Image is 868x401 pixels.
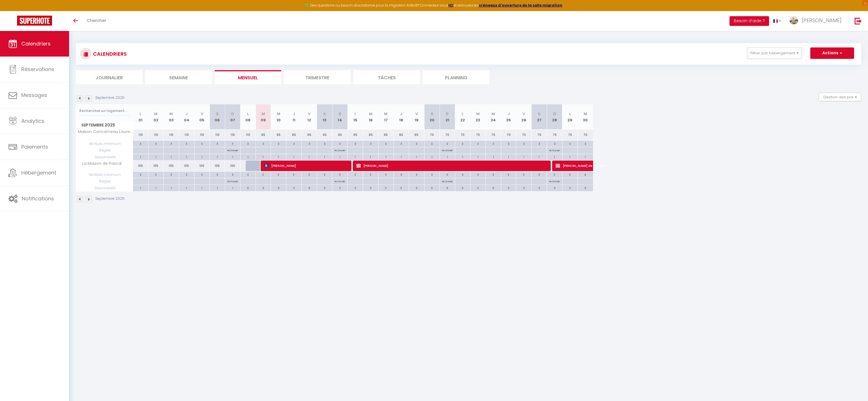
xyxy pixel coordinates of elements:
div: 70 [486,130,501,140]
div: 1 [225,154,240,159]
div: 70 [440,130,455,140]
div: 70 [424,130,440,140]
th: 03 [163,104,179,130]
div: 0 [471,185,486,190]
div: 1 [241,154,256,159]
span: [PERSON_NAME] [356,160,546,171]
div: 65 [271,130,286,140]
div: 1 [256,154,271,159]
div: 2 [516,141,531,146]
div: 2 [256,141,271,146]
div: 105 [148,161,163,171]
div: 3 [547,172,562,177]
div: 3 [562,172,577,177]
div: 1 [378,154,393,159]
th: 15 [348,104,363,130]
div: 3 [210,172,225,177]
span: Analytics [21,117,44,124]
div: 2 [363,141,378,146]
div: 3 [194,141,210,146]
span: Réservations [21,66,54,73]
div: 110 [194,130,210,140]
abbr: L [140,111,141,117]
div: 70 [501,130,516,140]
div: 1 [455,154,470,159]
div: 1 [179,185,194,190]
th: 29 [562,104,578,130]
div: 65 [393,130,409,140]
div: 2 [562,141,577,146]
div: 0 [424,185,440,190]
div: 3 [271,172,286,177]
div: 1 [547,154,562,159]
div: 3 [317,172,332,177]
div: 3 [348,172,363,177]
div: 105 [194,161,210,171]
div: 3 [256,172,271,177]
div: 1 [302,154,317,159]
strong: créneaux d'ouverture de la salle migration [479,3,562,8]
div: 0 [241,185,256,190]
div: 3 [409,172,424,177]
abbr: M [492,111,495,117]
div: 3 [179,172,194,177]
th: 13 [317,104,332,130]
div: 65 [348,130,363,140]
th: 26 [516,104,532,130]
div: 3 [225,172,240,177]
div: 1 [225,185,240,190]
div: 0 [271,185,286,190]
div: 1 [394,154,409,159]
div: 3 [302,172,317,177]
th: 18 [393,104,409,130]
div: 1 [148,185,163,190]
div: 110 [133,130,148,140]
p: No Checkin [442,178,453,184]
abbr: M [169,111,173,117]
abbr: D [339,111,341,117]
div: 2 [378,141,393,146]
div: 1 [409,154,424,159]
a: ICI [448,3,453,8]
div: 1 [194,154,210,159]
div: 3 [210,141,225,146]
div: 1 [210,185,225,190]
span: Messages [21,92,47,99]
th: 20 [424,104,440,130]
a: Chercher [82,11,111,31]
p: No Checkin [335,147,345,153]
th: 09 [256,104,271,130]
div: 105 [133,161,148,171]
a: ... [PERSON_NAME] [785,11,849,31]
span: Disponibilité [76,154,133,160]
div: 65 [363,130,378,140]
div: 70 [562,130,578,140]
abbr: J [293,111,295,117]
div: 0 [363,185,378,190]
div: 2 [547,141,562,146]
th: 10 [271,104,286,130]
div: 0 [455,185,470,190]
div: 2 [455,141,470,146]
div: 1 [194,185,210,190]
div: 3 [148,141,163,146]
div: 2 [332,141,347,146]
div: 1 [348,154,363,159]
th: 12 [302,104,317,130]
div: 3 [486,172,501,177]
th: 22 [455,104,470,130]
div: 2 [348,141,363,146]
th: 25 [501,104,516,130]
p: Septembre 2025 [95,196,125,201]
div: 1 [440,154,455,159]
abbr: S [431,111,433,117]
span: [PERSON_NAME] [802,17,842,24]
th: 04 [179,104,194,130]
div: 110 [163,130,179,140]
div: 3 [471,172,486,177]
div: 2 [471,141,486,146]
div: 3 [133,172,148,177]
div: 3 [501,172,516,177]
abbr: D [446,111,449,117]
